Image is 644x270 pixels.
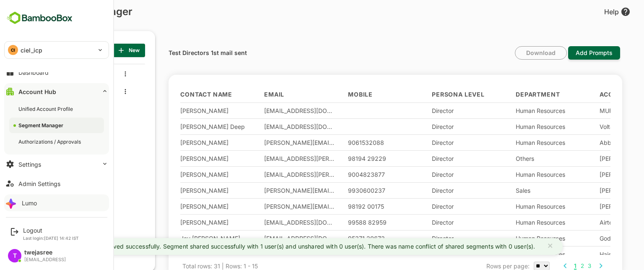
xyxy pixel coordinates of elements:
[4,175,109,192] button: Admin Settings
[512,238,530,254] button: close
[22,199,37,207] div: Lumo
[18,180,60,187] div: Admin Settings
[151,219,221,226] div: [PERSON_NAME]
[18,69,49,76] div: Dashboard
[319,187,389,194] div: 9930600237
[151,171,221,178] div: [PERSON_NAME]
[486,155,557,162] div: Others
[575,7,601,17] div: Help
[486,171,557,178] div: Human Resources
[319,155,389,162] div: 98194 29229
[570,123,641,130] div: Voltas Limited - A TATA Enterprise
[235,155,305,162] div: [EMAIL_ADDRESS][PERSON_NAME][PERSON_NAME][DOMAIN_NAME]
[10,44,53,57] p: SEGMENT LIST
[486,187,557,194] div: Sales
[151,187,221,194] div: [PERSON_NAME]
[570,107,641,114] div: MUFG
[402,219,473,226] div: Director
[23,227,79,234] div: Logout
[402,92,455,97] span: Persona Level
[83,44,116,57] button: New
[94,70,98,78] button: more actions
[319,235,389,242] div: 95371 20672
[235,187,305,194] div: [PERSON_NAME][EMAIL_ADDRESS][PERSON_NAME][PERSON_NAME][DOMAIN_NAME]
[21,46,42,55] p: ciel_icp
[570,171,641,178] div: [PERSON_NAME]
[402,187,473,194] div: Director
[24,249,66,256] div: twejasree
[570,219,641,226] div: Airtel
[23,236,79,241] p: Last login: [DATE] 14:42 IST
[570,155,641,162] div: [PERSON_NAME]
[18,122,65,129] div: Segment Manager
[18,105,75,113] div: Unified Account Profile
[402,155,473,162] div: Director
[570,251,641,258] div: Haier
[8,249,21,262] div: T
[402,171,473,178] div: Director
[151,139,221,146] div: [PERSON_NAME]
[24,88,73,95] span: Test Directors 1st mail sent
[18,161,41,168] div: Settings
[570,235,641,242] div: Godrej Properties Limited
[4,156,109,173] button: Settings
[4,64,109,81] button: Dashboard
[4,194,109,211] button: Lumo
[90,45,109,56] span: New
[319,203,389,210] div: 98192 00175
[457,262,500,270] span: Rows per page:
[151,203,221,210] div: [PERSON_NAME]
[18,88,56,95] div: Account Hub
[24,257,66,262] div: [EMAIL_ADDRESS]
[402,235,473,242] div: Director
[570,139,641,146] div: AbbVie
[402,203,473,210] div: Director
[486,235,557,242] div: Human Resources
[319,139,389,146] div: 9061532088
[235,92,255,97] span: Email
[5,42,109,58] div: CIciel_icp
[235,107,305,114] div: [EMAIL_ADDRESS][DOMAIN_NAME]
[235,203,305,210] div: [PERSON_NAME][EMAIL_ADDRESS][PERSON_NAME][PERSON_NAME][DOMAIN_NAME]
[94,88,98,95] button: more actions
[151,107,221,114] div: [PERSON_NAME]
[570,92,623,97] span: Account Name
[235,171,305,178] div: [EMAIL_ADDRESS][PERSON_NAME][DOMAIN_NAME]
[486,107,557,114] div: Human Resources
[235,235,305,242] div: [EMAIL_ADDRESS][DOMAIN_NAME]
[139,50,218,56] p: Test Directors 1st mail sent
[402,123,473,130] div: Director
[4,83,109,100] button: Account Hub
[402,107,473,114] div: Director
[486,139,557,146] div: Human Resources
[570,187,641,194] div: [PERSON_NAME]
[570,203,641,210] div: [PERSON_NAME]
[4,10,75,26] img: BambooboxFullLogoMark.5f36c76dfaba33ec1ec1367b70bb1252.svg
[542,43,587,63] span: Add Prompts
[319,219,389,226] div: 99588 82959
[235,123,305,130] div: [EMAIL_ADDRESS][DOMAIN_NAME]
[235,219,305,226] div: [EMAIL_ADDRESS][DOMAIN_NAME]
[319,92,343,97] span: Mobile
[8,45,18,55] div: CI
[151,155,221,162] div: [PERSON_NAME]
[24,71,73,78] span: CIEL_TP2_NURTURE_FOLLOWUP
[402,139,473,146] div: Director
[486,92,530,97] span: Department
[539,46,591,60] button: Add Prompts
[235,139,305,146] div: [PERSON_NAME][EMAIL_ADDRESS][PERSON_NAME][DOMAIN_NAME]
[486,219,557,226] div: Human Resources
[151,235,221,242] div: Joy [PERSON_NAME]
[151,92,203,97] span: Contact Name
[151,123,221,130] div: [PERSON_NAME] Deep
[319,171,389,178] div: 9004823877
[486,203,557,210] div: Human Resources
[18,138,83,145] div: Authorizations / Approvals
[486,123,557,130] div: Human Resources
[37,241,506,252] div: New segment saved successfully. Segment shared successfully with 1 user(s) and unshared with 0 us...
